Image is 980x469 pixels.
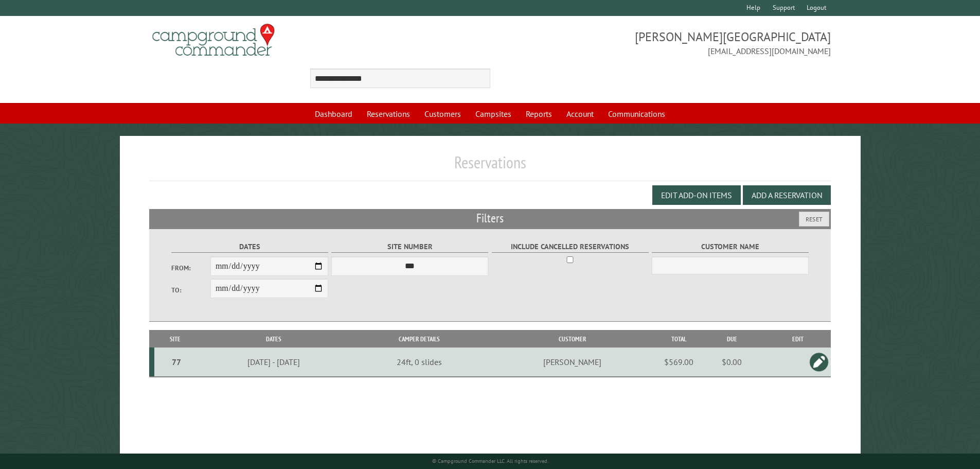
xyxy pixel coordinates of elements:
[490,28,831,57] span: [PERSON_NAME][GEOGRAPHIC_DATA] [EMAIL_ADDRESS][DOMAIN_NAME]
[149,20,278,60] img: Campground Commander
[149,152,831,181] h1: Reservations
[652,241,809,253] label: Customer Name
[158,357,194,367] div: 77
[492,241,649,253] label: Include Cancelled Reservations
[560,104,600,124] a: Account
[602,104,671,124] a: Communications
[309,104,359,124] a: Dashboard
[764,330,831,348] th: Edit
[149,209,831,229] h2: Filters
[658,330,699,348] th: Total
[520,104,558,124] a: Reports
[699,330,764,348] th: Due
[361,104,416,124] a: Reservations
[171,285,210,295] label: To:
[171,263,210,273] label: From:
[699,348,764,377] td: $0.00
[198,357,350,367] div: [DATE] - [DATE]
[418,104,467,124] a: Customers
[351,330,487,348] th: Camper Details
[487,330,658,348] th: Customer
[743,185,831,205] button: Add a Reservation
[469,104,518,124] a: Campsites
[799,212,829,227] button: Reset
[331,241,488,253] label: Site Number
[351,348,487,377] td: 24ft, 0 slides
[652,185,741,205] button: Edit Add-on Items
[196,330,351,348] th: Dates
[487,348,658,377] td: [PERSON_NAME]
[171,241,328,253] label: Dates
[432,458,548,464] small: © Campground Commander LLC. All rights reserved.
[658,348,699,377] td: $569.00
[154,330,196,348] th: Site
